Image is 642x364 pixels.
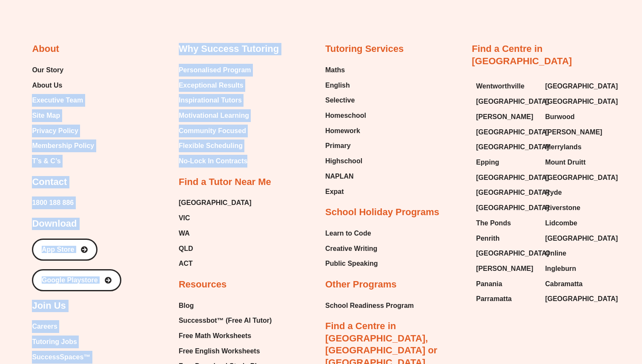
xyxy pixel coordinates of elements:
a: [PERSON_NAME] [476,111,536,123]
span: Panania [476,278,502,290]
a: Blog [179,299,281,312]
h2: School Holiday Programs [325,206,439,219]
a: Riverstone [545,202,605,214]
a: Ingleburn [545,262,605,275]
a: No-Lock In Contracts [179,155,251,168]
span: [GEOGRAPHIC_DATA] [545,232,618,245]
span: Riverstone [545,202,580,214]
a: [GEOGRAPHIC_DATA] [476,95,536,108]
a: Motivational Learning [179,109,251,122]
h2: Contact [32,176,67,188]
span: [GEOGRAPHIC_DATA] [476,141,549,154]
a: Personalised Program [179,64,251,77]
a: [GEOGRAPHIC_DATA] [476,126,536,139]
span: VIC [179,212,190,225]
span: [GEOGRAPHIC_DATA] [179,196,252,209]
span: [GEOGRAPHIC_DATA] [476,126,549,139]
span: Epping [476,156,499,169]
span: English [325,79,350,92]
a: Executive Team [32,94,94,107]
span: Creative Writing [325,242,377,255]
span: Merrylands [545,141,581,154]
a: Privacy Policy [32,125,94,137]
a: Free Math Worksheets [179,330,281,342]
a: Online [545,247,605,260]
a: Public Speaking [325,257,378,270]
span: Online [545,247,566,260]
span: Ryde [545,186,562,199]
a: Successbot™ (Free AI Tutor) [179,314,281,327]
span: Homework [325,125,360,137]
span: Learn to Code [325,227,371,240]
a: NAPLAN [325,170,366,183]
span: Community Focused [179,125,246,137]
span: Primary [325,139,351,152]
a: Site Map [32,109,94,122]
span: Selective [325,94,355,107]
span: [GEOGRAPHIC_DATA] [545,95,618,108]
span: Parramatta [476,293,512,305]
a: Parramatta [476,293,536,305]
span: Free English Worksheets [179,345,260,358]
span: About Us [32,79,62,92]
a: Mount Druitt [545,156,605,169]
a: [PERSON_NAME] [476,262,536,275]
a: Google Playstore [32,269,121,291]
span: Expat [325,185,344,198]
a: [GEOGRAPHIC_DATA] [476,171,536,184]
h2: Tutoring Services [325,43,404,55]
a: [GEOGRAPHIC_DATA] [545,95,605,108]
a: Membership Policy [32,139,94,152]
span: [PERSON_NAME] [476,111,533,123]
a: Learn to Code [325,227,378,240]
span: The Ponds [476,217,511,230]
span: [GEOGRAPHIC_DATA] [476,247,549,260]
span: [GEOGRAPHIC_DATA] [476,171,549,184]
span: Privacy Policy [32,125,78,137]
a: ACT [179,257,252,270]
a: Burwood [545,111,605,123]
a: Homeschool [325,109,366,122]
a: School Readiness Program [325,299,414,312]
a: Merrylands [545,141,605,154]
span: [GEOGRAPHIC_DATA] [476,186,549,199]
a: Flexible Scheduling [179,139,251,152]
a: VIC [179,212,252,225]
a: Homework [325,125,366,137]
a: Free English Worksheets [179,345,281,358]
a: [GEOGRAPHIC_DATA] [476,202,536,214]
span: Google Playstore [42,277,98,284]
a: [GEOGRAPHIC_DATA] [545,293,605,305]
a: [PERSON_NAME] [545,126,605,139]
span: T’s & C’s [32,155,60,168]
a: Tutoring Jobs [32,336,105,348]
span: WA [179,227,190,240]
span: Inspirational Tutors [179,94,242,107]
a: About Us [32,79,94,92]
a: Primary [325,139,366,152]
span: Blog [179,299,194,312]
span: Highschool [325,155,362,168]
a: Lidcombe [545,217,605,230]
span: SuccessSpaces™ [32,351,90,364]
span: Motivational Learning [179,109,249,122]
a: App Store [32,239,97,261]
span: Maths [325,64,345,77]
span: Wentworthville [476,80,524,93]
span: [PERSON_NAME] [545,126,602,139]
a: [GEOGRAPHIC_DATA] [476,141,536,154]
h2: Other Programs [325,279,397,291]
a: Our Story [32,64,94,77]
iframe: Chat Widget [599,323,642,364]
span: [GEOGRAPHIC_DATA] [476,95,549,108]
a: Highschool [325,155,366,168]
span: Executive Team [32,94,83,107]
a: Penrith [476,232,536,245]
a: [GEOGRAPHIC_DATA] [545,80,605,93]
span: Free Math Worksheets [179,330,251,342]
a: Cabramatta [545,278,605,290]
